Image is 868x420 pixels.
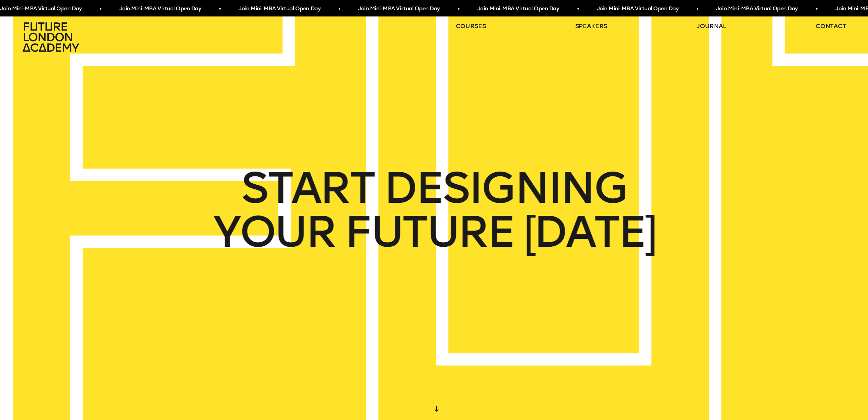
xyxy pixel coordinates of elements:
[100,3,101,15] span: •
[383,166,627,210] span: DESIGNING
[523,210,655,254] span: [DATE]
[344,210,514,254] span: FUTURE
[575,22,607,30] a: speakers
[577,3,579,15] span: •
[338,3,340,15] span: •
[696,22,726,30] a: journal
[816,3,818,15] span: •
[241,166,374,210] span: START
[815,22,846,30] a: contact
[456,22,486,30] a: courses
[213,210,335,254] span: YOUR
[219,3,221,15] span: •
[696,3,698,15] span: •
[458,3,459,15] span: •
